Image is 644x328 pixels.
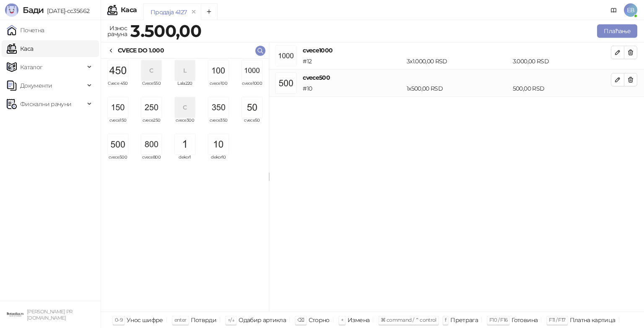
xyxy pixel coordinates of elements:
[20,96,71,112] span: Фискални рачуни
[7,22,44,39] a: Почетна
[104,81,131,94] span: Cvece 450
[309,315,330,325] div: Сторно
[138,81,165,94] span: Cvece550
[239,315,286,325] div: Одабир артикла
[445,317,446,323] span: f
[450,315,478,325] div: Претрага
[106,23,129,39] div: Износ рачуна
[511,84,613,93] div: 500,00 RSD
[141,134,161,154] img: Slika
[239,118,265,131] span: cvece50
[301,57,405,66] div: # 12
[171,155,198,168] span: dekor1
[101,59,269,312] div: grid
[239,81,265,94] span: cvece1000
[228,317,234,323] span: ↑/↓
[5,3,18,17] img: Logo
[130,21,201,41] strong: 3.500,00
[348,315,369,325] div: Измена
[104,118,131,131] span: cvece150
[624,3,637,17] span: EB
[115,317,122,323] span: 0-9
[44,7,89,15] span: [DATE]-cc35662
[108,134,128,154] img: Slika
[175,97,195,117] div: C
[205,118,232,131] span: cvece350
[242,97,262,117] img: Slika
[151,8,187,17] div: Продаја 4127
[171,81,198,94] span: Lala220
[405,57,511,66] div: 3 x 1.000,00 RSD
[208,60,229,81] img: Slika
[175,60,195,81] div: L
[121,7,137,13] div: Каса
[297,317,304,323] span: ⌫
[104,155,131,168] span: cvece500
[7,306,23,323] img: 64x64-companyLogo-0e2e8aaa-0bd2-431b-8613-6e3c65811325.png
[570,315,615,325] div: Платна картица
[201,3,218,20] button: Add tab
[191,315,217,325] div: Потврди
[208,134,229,154] img: Slika
[27,309,73,321] small: [PERSON_NAME] PR [DOMAIN_NAME]
[205,81,232,94] span: cvece100
[607,3,621,17] a: Документација
[23,5,44,15] span: Бади
[20,77,52,94] span: Документи
[301,84,405,93] div: # 10
[405,84,511,93] div: 1 x 500,00 RSD
[108,60,128,81] img: Slika
[208,97,229,117] img: Slika
[188,8,199,16] button: remove
[108,97,128,117] img: Slika
[303,46,611,55] h4: cvece1000
[175,134,195,154] img: Slika
[489,317,507,323] span: F10 / F16
[20,59,43,75] span: Каталог
[138,155,165,168] span: cvece800
[512,315,538,325] div: Готовина
[127,315,163,325] div: Унос шифре
[549,317,565,323] span: F11 / F17
[597,24,637,38] button: Плаћање
[138,118,165,131] span: cvece250
[303,73,611,82] h4: cvece500
[141,97,161,117] img: Slika
[174,317,187,323] span: enter
[511,57,613,66] div: 3.000,00 RSD
[7,40,33,57] a: Каса
[141,60,161,81] div: C
[381,317,436,323] span: ⌘ command / ⌃ control
[118,46,164,55] div: CVECE DO 1.000
[205,155,232,168] span: dekor10
[341,317,343,323] span: +
[171,118,198,131] span: cvece300
[242,60,262,81] img: Slika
